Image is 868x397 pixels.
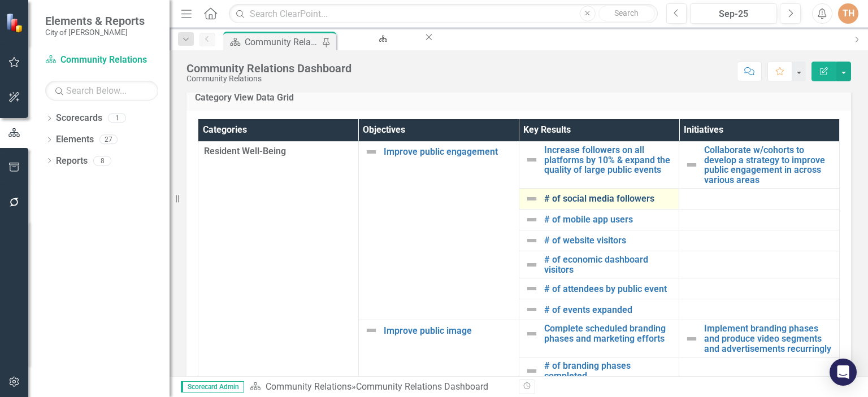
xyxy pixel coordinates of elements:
[525,258,539,272] img: Not Defined
[544,305,674,315] a: # of events expanded
[544,194,674,204] a: # of social media followers
[690,3,777,24] button: Sep-25
[99,135,118,145] div: 27
[544,235,674,246] a: # of website visitors
[250,381,510,394] div: »
[544,215,674,225] a: # of mobile app users
[45,28,145,37] small: City of [PERSON_NAME]
[56,155,88,168] a: Reports
[525,153,539,167] img: Not Defined
[204,145,353,158] span: Resident Well-Being
[519,278,679,299] td: Double-Click to Edit Right Click for Context Menu
[108,114,126,123] div: 1
[519,210,679,230] td: Double-Click to Edit Right Click for Context Menu
[525,364,539,378] img: Not Defined
[519,357,679,385] td: Double-Click to Edit Right Click for Context Menu
[685,332,698,346] img: Not Defined
[704,145,834,185] a: Collaborate w/cohorts to develop a strategy to improve public engagement in across various areas
[525,327,539,341] img: Not Defined
[519,189,679,210] td: Double-Click to Edit Right Click for Context Menu
[229,4,657,24] input: Search ClearPoint...
[45,81,158,101] input: Search Below...
[544,324,674,343] a: Complete scheduled branding phases and marketing efforts
[45,54,158,67] a: Community Relations
[384,326,513,336] a: Improve public image
[525,234,539,247] img: Not Defined
[349,42,413,56] div: Manage Scorecards
[679,320,840,357] td: Double-Click to Edit Right Click for Context Menu
[56,112,102,125] a: Scorecards
[519,320,679,357] td: Double-Click to Edit Right Click for Context Menu
[356,381,488,392] div: Community Relations Dashboard
[694,7,773,21] div: Sep-25
[5,12,27,33] img: ClearPoint Strategy
[704,324,834,354] a: Implement branding phases and produce video segments and advertisements recurringly
[544,145,674,175] a: Increase followers on all platforms by 10% & expand the quality of large public events
[358,141,519,320] td: Double-Click to Edit Right Click for Context Menu
[195,93,843,103] h3: Category View Data Grid
[519,141,679,188] td: Double-Click to Edit Right Click for Context Menu
[525,282,539,295] img: Not Defined
[525,303,539,316] img: Not Defined
[519,251,679,278] td: Double-Click to Edit Right Click for Context Menu
[364,324,378,337] img: Not Defined
[245,35,319,49] div: Community Relations Dashboard
[519,299,679,320] td: Double-Click to Edit Right Click for Context Menu
[544,284,674,294] a: # of attendees by public event
[544,361,674,381] a: # of branding phases completed
[519,230,679,251] td: Double-Click to Edit Right Click for Context Menu
[181,381,244,392] span: Scorecard Admin
[544,255,674,274] a: # of economic dashboard visitors
[186,75,351,83] div: Community Relations
[598,6,655,21] button: Search
[364,145,378,159] img: Not Defined
[266,381,351,392] a: Community Relations
[56,133,94,146] a: Elements
[45,14,145,28] span: Elements & Reports
[838,3,858,24] button: TH
[614,8,639,18] span: Search
[685,158,698,172] img: Not Defined
[679,141,840,188] td: Double-Click to Edit Right Click for Context Menu
[830,359,857,386] div: Open Intercom Messenger
[186,62,351,75] div: Community Relations Dashboard
[384,147,513,157] a: Improve public engagement
[338,32,423,46] a: Manage Scorecards
[525,192,539,206] img: Not Defined
[525,213,539,226] img: Not Defined
[93,156,111,165] div: 8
